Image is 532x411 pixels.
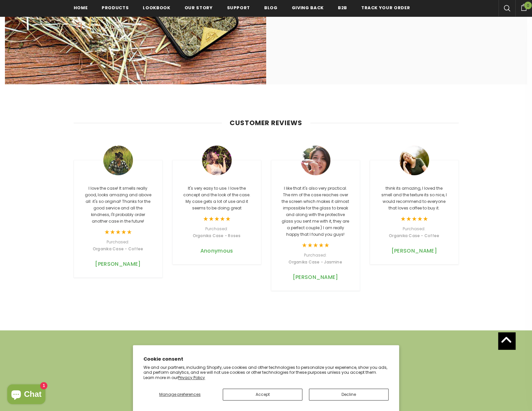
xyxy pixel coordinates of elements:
[205,226,228,232] span: Purchased:
[5,384,47,406] inbox-online-store-chat: Shopify online store chat
[159,392,201,397] span: Manage preferences
[282,185,349,237] span: I like that it's also very practical. The rim of the case reaches over the screen which makes it ...
[289,259,342,265] span: Organika Case - Jasmine
[301,146,330,175] img: Organika Case - Jasmine
[95,260,140,268] span: [PERSON_NAME]
[338,5,347,11] span: B2B
[361,5,410,11] span: Track your order
[74,5,88,11] span: Home
[107,239,129,245] span: Purchased:
[264,5,278,11] span: Blog
[103,146,133,175] img: Organika Case - Coffee
[515,3,532,11] a: 0
[403,226,425,232] span: Purchased:
[93,245,143,253] a: Organika Case - Coffee
[85,185,151,224] span: I love the case! It smells really good, looks amazing and above all: it's so original! Thanks for...
[230,118,302,127] span: Customer Reviews
[289,259,342,266] a: Organika Case - Jasmine
[292,273,338,281] span: [PERSON_NAME]
[183,185,250,211] span: It's very easy to use. I love the concept and the look of the case. My case gets a lot of use and...
[102,5,129,11] span: Products
[309,389,389,400] button: Decline
[185,5,213,11] span: Our Story
[143,389,216,400] button: Manage preferences
[399,146,429,175] img: Organika Case - Coffee
[391,247,437,255] span: [PERSON_NAME]
[178,375,205,380] a: Privacy Policy
[223,389,302,400] button: Accept
[143,356,389,363] h2: Cookie consent
[202,146,232,175] img: Organika Case - Roses
[304,252,327,258] span: Purchased:
[143,365,389,380] p: We and our partners, including Shopify, use cookies and other technologies to personalize your ex...
[389,233,439,238] span: Organika Case - Coffee
[381,185,447,211] span: think its amazing, I loved the smell and the texture its so nice, I would recommend to everyone t...
[524,2,532,9] span: 0
[389,232,439,239] a: Organika Case - Coffee
[292,5,324,11] span: Giving back
[227,5,250,11] span: support
[192,232,241,239] a: Organika Case - Roses
[200,247,233,255] span: Anonymous
[192,233,241,238] span: Organika Case - Roses
[93,246,143,252] span: Organika Case - Coffee
[143,5,170,11] span: Lookbook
